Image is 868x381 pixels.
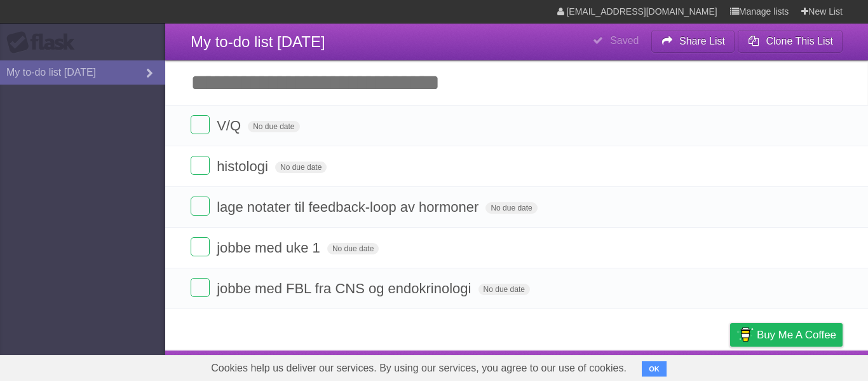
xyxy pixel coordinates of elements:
[485,202,537,214] span: No due date
[651,30,735,53] button: Share List
[248,121,299,132] span: No due date
[478,284,530,295] span: No due date
[217,240,323,256] span: jobbe med uke 1
[670,354,698,378] a: Terms
[730,323,843,347] a: Buy me a coffee
[217,199,482,215] span: lage notater til feedback-loop av hormoner
[763,354,843,378] a: Suggest a feature
[217,281,474,296] span: jobbe med FBL fra CNS og endokrinologi
[191,278,210,297] label: Done
[603,354,654,378] a: Developers
[738,30,843,53] button: Clone This List
[191,197,210,216] label: Done
[642,361,667,377] button: OK
[6,31,83,54] div: Flask
[736,324,754,345] img: Buy me a coffee
[610,35,639,46] b: Saved
[275,162,327,173] span: No due date
[766,36,833,46] b: Clone This List
[327,243,379,254] span: No due date
[191,33,325,50] span: My to-do list [DATE]
[561,354,588,378] a: About
[191,115,210,134] label: Done
[198,356,639,381] span: Cookies help us deliver our services. By using our services, you agree to our use of cookies.
[217,118,244,134] span: V/Q
[191,237,210,256] label: Done
[217,158,271,174] span: histologi
[679,36,725,46] b: Share List
[714,354,747,378] a: Privacy
[757,324,836,346] span: Buy me a coffee
[191,156,210,175] label: Done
